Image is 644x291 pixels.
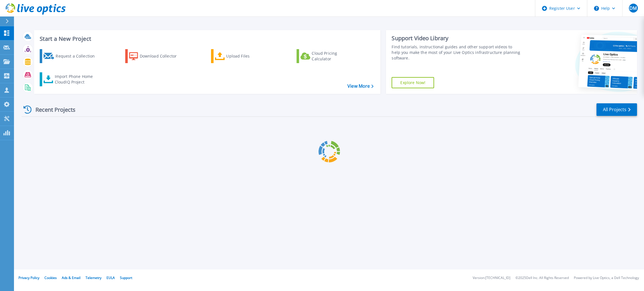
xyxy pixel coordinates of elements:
[392,44,521,61] div: Find tutorials, instructional guides and other support videos to help you make the most of your L...
[226,51,271,62] div: Upload Files
[18,275,39,280] a: Privacy Policy
[40,49,102,63] a: Request a Collection
[297,49,359,63] a: Cloud Pricing Calculator
[515,276,569,280] li: © 2025 Dell Inc. All Rights Reserved
[62,275,80,280] a: Ads & Email
[86,275,101,280] a: Telemetry
[55,74,98,85] div: Import Phone Home CloudIQ Project
[120,275,132,280] a: Support
[22,103,83,116] div: Recent Projects
[392,35,521,42] div: Support Video Library
[596,103,637,116] a: All Projects
[44,275,57,280] a: Cookies
[40,36,373,42] h3: Start a New Project
[140,51,184,62] div: Download Collector
[473,276,510,280] li: Version: [TECHNICAL_ID]
[211,49,273,63] a: Upload Files
[56,51,100,62] div: Request a Collection
[106,275,115,280] a: EULA
[629,6,637,10] span: DM
[392,77,434,88] a: Explore Now!
[312,51,356,62] div: Cloud Pricing Calculator
[125,49,188,63] a: Download Collector
[347,84,373,89] a: View More
[574,276,639,280] li: Powered by Live Optics, a Dell Technology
